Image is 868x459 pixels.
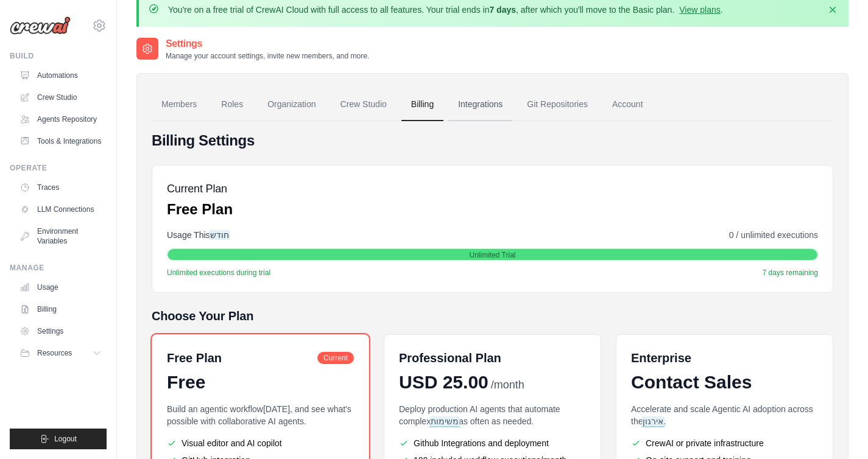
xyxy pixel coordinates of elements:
a: Crew Studio [15,88,107,107]
a: Settings [15,321,107,341]
li: Visual editor and AI copilot [167,437,354,449]
p: Free Plan [167,200,233,219]
a: LLM Connections [15,200,107,219]
a: Usage [15,278,107,297]
a: Account [602,88,653,121]
div: Free [167,371,354,393]
li: CrewAI or private infrastructure [631,437,818,449]
h6: Professional Plan [399,349,501,366]
div: Build [10,51,107,61]
span: Current [317,352,354,364]
a: Automations [15,66,107,85]
p: Build an agentic workflow , and see what's possible with collaborative AI agents. [167,403,354,427]
div: Contact Sales [631,371,818,393]
span: Logout [54,434,77,444]
img: Logo [10,16,71,35]
a: Roles [211,88,253,121]
p: Deploy production AI agents that automate complex as often as needed. [399,403,586,427]
span: 7 days remaining [763,268,818,278]
div: Operate [10,163,107,173]
button: Resources [15,343,107,363]
a: Organization [258,88,325,121]
a: Agents Repository [15,110,107,129]
h5: Choose Your Plan [152,307,833,324]
button: Logout [10,429,107,449]
h5: Current Plan [167,180,233,197]
a: Crew Studio [331,88,397,121]
a: Members [152,88,206,121]
h4: Billing Settings [152,131,833,150]
h6: Enterprise [631,349,818,366]
li: Github Integrations and deployment [399,437,586,449]
a: Tools & Integrations [15,131,107,151]
a: Billing [15,300,107,319]
h6: Free Plan [167,349,222,366]
a: Integrations [448,88,512,121]
a: Environment Variables [15,222,107,251]
span: /month [491,377,524,393]
span: Usage This [167,229,229,241]
span: USD 25.00 [399,371,489,393]
p: Accelerate and scale Agentic AI adoption across the . [631,403,818,427]
a: Git Repositories [517,88,598,121]
strong: 7 days [489,5,516,15]
a: Traces [15,178,107,197]
p: You're on a free trial of CrewAI Cloud with full access to all features. Your trial ends in , aft... [168,4,723,16]
span: Unlimited Trial [469,250,515,260]
span: Unlimited executions during trial [167,268,270,278]
p: Manage your account settings, invite new members, and more. [166,51,369,61]
span: Resources [37,348,72,358]
a: View plans [679,5,720,15]
span: 0 / unlimited executions [729,229,818,241]
a: Billing [401,88,443,121]
h2: Settings [166,37,369,51]
div: Manage [10,263,107,273]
